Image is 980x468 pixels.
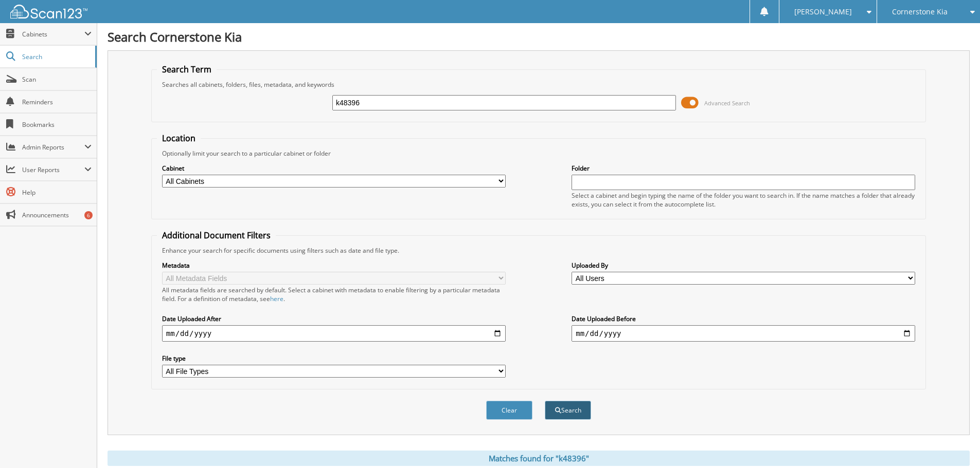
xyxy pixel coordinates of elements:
[157,133,201,144] legend: Location
[572,325,915,342] input: end
[84,211,93,219] div: 6
[22,120,92,129] span: Bookmarks
[929,419,980,468] iframe: Chat Widget
[22,211,92,219] span: Announcements
[157,246,920,255] div: Enhance your search for specific documents using filters such as date and file type.
[22,98,92,106] span: Reminders
[22,165,84,174] span: User Reports
[572,314,915,323] label: Date Uploaded Before
[157,80,920,89] div: Searches all cabinets, folders, files, metadata, and keywords
[22,75,92,84] span: Scan
[162,354,506,363] label: File type
[162,325,506,342] input: start
[892,9,948,15] span: Cornerstone Kia
[572,261,915,270] label: Uploaded By
[572,164,915,173] label: Folder
[162,261,506,270] label: Metadata
[108,451,970,466] div: Matches found for "k48396"
[794,9,852,15] span: [PERSON_NAME]
[22,30,84,39] span: Cabinets
[157,64,217,75] legend: Search Term
[572,191,915,209] div: Select a cabinet and begin typing the name of the folder you want to search in. If the name match...
[270,294,283,303] a: here
[108,28,970,45] h1: Search Cornerstone Kia
[157,230,276,241] legend: Additional Document Filters
[22,188,92,197] span: Help
[545,401,591,420] button: Search
[22,52,90,61] span: Search
[704,99,750,107] span: Advanced Search
[162,286,506,303] div: All metadata fields are searched by default. Select a cabinet with metadata to enable filtering b...
[162,164,506,173] label: Cabinet
[10,5,87,18] img: scan123-logo-white.svg
[157,149,920,158] div: Optionally limit your search to a particular cabinet or folder
[162,314,506,323] label: Date Uploaded After
[486,401,532,420] button: Clear
[22,143,84,152] span: Admin Reports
